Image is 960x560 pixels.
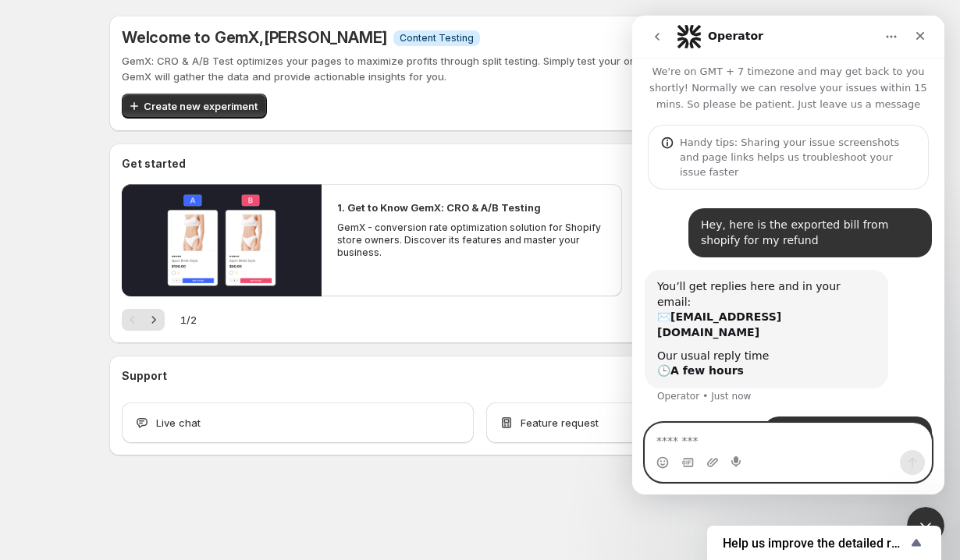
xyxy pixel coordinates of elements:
[337,200,541,215] h2: 1. Get to Know GemX: CRO & A/B Testing
[122,53,838,84] p: GemX: CRO & A/B Test optimizes your pages to maximize profits through split testing. Simply test ...
[156,415,201,431] span: Live chat
[337,222,606,259] p: GemX - conversion rate optimization solution for Shopify store owners. Discover its features and ...
[632,16,944,494] iframe: Intercom live chat
[259,28,387,47] span: , [PERSON_NAME]
[122,28,387,47] h5: Welcome to GemX
[144,98,258,114] span: Create new experiment
[180,312,197,328] span: 1 / 2
[122,309,165,331] nav: Pagination
[907,507,944,544] iframe: Intercom live chat
[521,415,599,431] span: Feature request
[122,156,186,172] h3: Get started
[143,309,165,331] button: Next
[400,32,474,44] span: Content Testing
[122,184,322,296] button: Play video
[122,94,267,119] button: Create new experiment
[723,533,926,552] button: Show survey - Help us improve the detailed report for A/B campaigns
[122,368,167,384] h3: Support
[723,536,907,551] span: Help us improve the detailed report for A/B campaigns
